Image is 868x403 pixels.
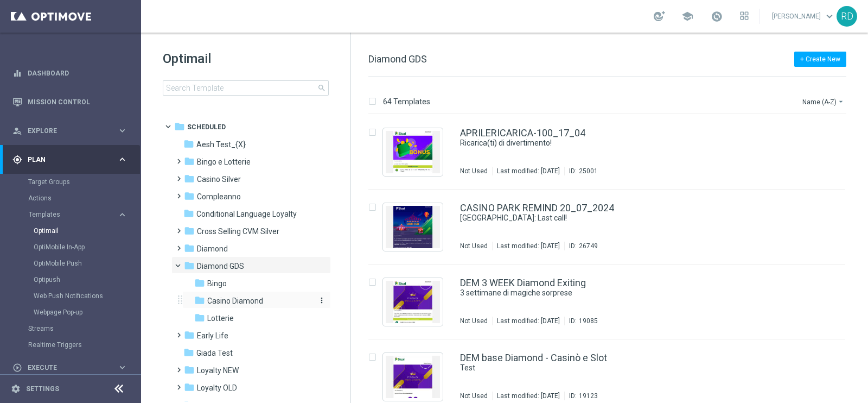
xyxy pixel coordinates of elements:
div: Actions [28,190,140,206]
span: Diamond GDS [368,53,427,65]
a: Ricarica(ti) di divertimento! [460,138,775,148]
span: search [317,84,326,92]
i: keyboard_arrow_right [117,125,127,136]
div: Casinò Park: Last call! [460,213,800,223]
i: folder [194,312,205,323]
i: folder [184,173,195,184]
span: Conditional Language Loyalty [196,209,297,219]
a: Realtime Triggers [28,341,113,349]
div: gps_fixed Plan keyboard_arrow_right [12,155,128,164]
div: Templates keyboard_arrow_right [28,210,128,219]
div: Last modified: [DATE] [493,317,564,325]
i: folder [194,295,205,306]
div: 19123 [579,392,598,400]
span: Explore [28,128,117,134]
a: Webpage Pop-up [34,308,113,317]
i: folder [183,347,194,358]
a: Mission Control [28,87,127,116]
div: Webpage Pop-up [34,304,140,320]
span: Bingo e Lotterie [197,157,251,167]
i: folder [184,191,195,201]
span: Execute [28,364,117,371]
i: folder [194,278,205,288]
button: Mission Control [12,98,128,106]
h1: Optimail [163,50,329,67]
div: 3 settimane di magiche sorprese [460,288,800,298]
div: Last modified: [DATE] [493,392,564,400]
span: Lotterie [207,313,234,323]
div: Plan [12,155,117,165]
a: Optimail [34,226,113,235]
div: Last modified: [DATE] [493,167,564,175]
button: play_circle_outline Execute keyboard_arrow_right [12,363,128,372]
i: folder [183,208,194,219]
span: Scheduled [187,122,226,132]
a: Optipush [34,275,113,284]
a: DEM base Diamond - Casinò e Slot [460,353,607,363]
button: Name (A-Z)arrow_drop_down [801,95,846,108]
input: Search Template [163,80,329,96]
img: 25001.jpeg [386,131,440,173]
a: Target Groups [28,178,113,186]
div: Press SPACE to select this row. [358,190,866,265]
button: person_search Explore keyboard_arrow_right [12,127,128,135]
p: 64 Templates [383,97,430,106]
div: ID: [564,167,598,175]
div: equalizer Dashboard [12,69,128,78]
div: ID: [564,242,598,250]
a: Dashboard [28,59,127,87]
div: Streams [28,320,140,337]
a: [PERSON_NAME]keyboard_arrow_down [771,8,837,24]
i: folder [184,243,195,254]
i: more_vert [317,296,326,305]
a: DEM 3 WEEK Diamond Exiting [460,278,586,288]
div: 25001 [579,167,598,175]
div: Dashboard [12,59,127,87]
div: Press SPACE to select this row. [358,265,866,339]
div: Not Used [460,392,488,400]
i: person_search [12,126,22,136]
i: play_circle_outline [12,363,22,373]
i: equalizer [12,68,22,78]
span: Templates [29,211,106,218]
i: gps_fixed [12,155,22,165]
div: Target Groups [28,174,140,190]
div: OptiMobile Push [34,255,140,272]
div: Ricarica(ti) di divertimento! [460,138,800,148]
span: Cross Selling CVM Silver [197,226,279,236]
div: Templates [29,211,117,218]
span: Plan [28,156,117,163]
span: Loyalty NEW [197,366,239,375]
span: Giada Test [196,348,233,358]
i: keyboard_arrow_right [117,362,127,373]
a: Test [460,363,775,373]
div: Templates [28,206,140,320]
span: Casino Silver [197,174,241,184]
span: Aesh Test_{X} [196,140,246,149]
span: Early Life [197,331,228,341]
div: Optipush [34,272,140,288]
div: Not Used [460,317,488,325]
div: Realtime Triggers [28,337,140,353]
div: Last modified: [DATE] [493,242,564,250]
div: Press SPACE to select this row. [358,115,866,190]
div: ID: [564,392,598,400]
span: school [681,10,693,22]
img: 19085.jpeg [386,281,440,323]
img: 26749.jpeg [386,206,440,248]
i: folder [184,364,195,375]
div: RD [837,6,857,27]
span: Bingo [207,279,227,288]
a: CASINO PARK REMIND 20_07_2024 [460,203,614,213]
i: folder [184,330,195,341]
i: arrow_drop_down [837,97,845,106]
span: Diamond GDS [197,261,244,271]
div: Optimail [34,223,140,239]
a: OptiMobile Push [34,259,113,268]
div: Test [460,363,800,373]
div: Mission Control [12,87,127,116]
div: OptiMobile In-App [34,239,140,255]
